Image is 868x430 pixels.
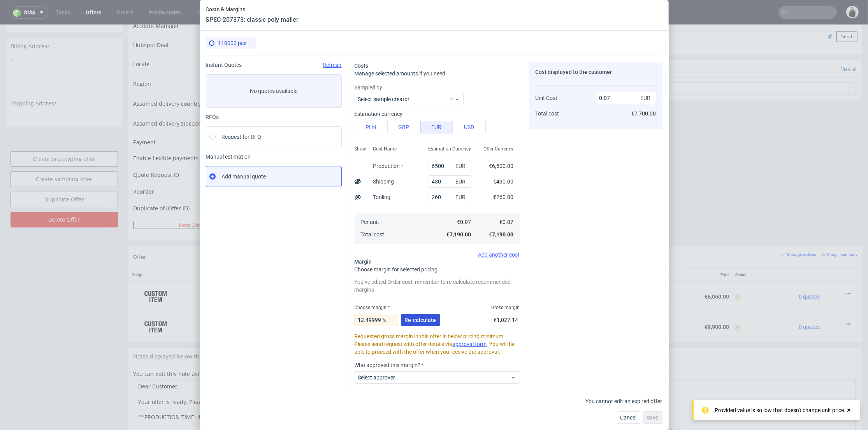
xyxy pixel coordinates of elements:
button: Cancel [617,411,640,424]
div: Add another cost [355,252,520,258]
span: Costs [355,63,369,69]
span: Request for RFQ [222,133,262,141]
input: Delete Offer [11,187,118,203]
span: Manual estimation [206,154,342,160]
span: Cancel [620,415,637,420]
span: Cost Name [373,146,397,152]
td: 55000 [448,256,499,287]
span: % [381,315,397,325]
label: Select approver [358,374,395,381]
a: markdown [207,345,235,353]
span: - [735,269,740,276]
strong: 755682 [234,299,252,305]
strong: 755681 [234,269,252,275]
a: View all [841,41,857,47]
span: SPEC- 207372 [329,261,358,267]
div: RFQs [206,114,342,120]
span: - [11,30,118,38]
span: EUR [454,161,470,171]
input: 0.00 [429,175,471,188]
span: Source: [285,308,316,313]
th: ID [230,244,281,257]
th: Dependencies [606,244,669,257]
label: Tooling [373,194,391,200]
th: Status [732,244,767,257]
label: Shipping [373,178,394,185]
span: Margin [355,259,372,265]
button: PLN [355,121,388,133]
span: You cannot edit an expired offer [586,398,662,404]
span: Per unit [361,219,380,225]
td: €0.11 [499,256,543,287]
span: Offer Currency [484,146,514,152]
span: €1,027.14 [494,317,518,323]
td: 110000 [448,287,499,317]
td: €9,900.00 [543,287,606,317]
span: classic poly mailer [285,290,328,298]
div: Shipping Address [6,70,123,87]
span: Unit Cost [536,95,558,101]
td: Assumed delivery country [133,71,273,91]
label: Sampled by [355,84,520,91]
th: Unit Price [499,244,543,257]
span: Gross margin [492,304,520,311]
span: EUR [639,93,655,103]
div: Provided value is so low that doesn't change unit price. [715,406,845,414]
span: - [11,87,118,94]
span: €430.00 [494,178,514,185]
td: Reorder [133,162,273,177]
span: - [735,300,740,306]
input: 0.00 [355,314,398,326]
small: Margin summary [822,227,857,232]
td: Enable flexible payments [133,128,273,143]
div: Custom • Custom [285,260,444,284]
button: GBP [387,121,420,133]
td: €6,050.00 [543,256,606,287]
a: Duplicate Offer [11,167,118,182]
button: Send [836,6,857,17]
span: SPEC- 207373 [329,292,358,298]
header: SPEC-207373: classic poly mailer [206,16,299,24]
span: €7,190.00 [447,231,471,238]
td: €9,900.00 [669,287,732,317]
td: Region [133,51,273,71]
td: Assumed delivery zipcode [133,91,273,111]
button: Force CRM resync [133,196,262,204]
button: EUR [420,121,453,133]
label: Production [373,163,404,169]
span: Add manual quote [222,173,266,180]
span: Manage selected amounts if you need [355,70,446,77]
span: 0 quotes [799,299,820,305]
span: €0.07 [457,219,471,225]
td: €0.00 [606,256,669,287]
div: Notes displayed below the Offer [128,323,862,340]
input: 0.00 [429,191,471,203]
span: Refresh [323,62,342,68]
span: Tasks [507,40,522,48]
span: Costs & Margins [206,6,299,12]
td: €6,050.00 [669,256,732,287]
div: Billing Address [6,13,123,30]
input: Only numbers [281,178,478,189]
input: Save [441,196,483,204]
div: Instant Quotes [206,62,342,68]
span: Cost displayed to the customer [536,69,612,75]
th: Net Total [543,244,606,257]
th: Total [669,244,732,257]
label: Choose margin [355,305,390,310]
span: €0.07 [500,219,514,225]
a: approval form [453,341,487,347]
td: €0.00 [606,287,669,317]
div: You’ve edited Order cost, remember to re-calculate recommended margins [355,276,520,295]
button: Single payment (default) [275,112,483,122]
small: Manage dielines [781,227,816,232]
td: Payment [133,111,273,128]
img: ico-item-custom-a8f9c3db6a5631ce2f509e228e8b95abde266dc4376634de7b166047de09ff05.png [136,292,175,312]
a: Create sampling offer [11,147,118,162]
span: Offer [133,229,146,235]
a: BYVA-3 [300,277,316,283]
img: ico-item-custom-a8f9c3db6a5631ce2f509e228e8b95abde266dc4376634de7b166047de09ff05.png [136,262,175,281]
th: Design [128,244,230,257]
span: EUR [454,192,470,203]
label: No quotes available [206,74,342,108]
